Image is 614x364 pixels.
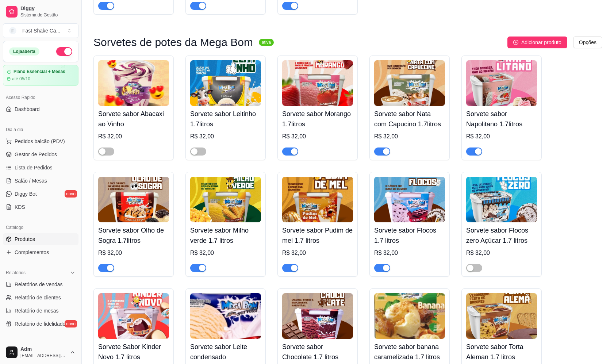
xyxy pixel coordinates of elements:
[374,177,445,222] img: product-image
[282,132,353,141] div: R$ 32,00
[466,225,537,246] h4: Sorvete sabor Flocos zero Açúcar 1.7 litros
[3,149,78,160] a: Gestor de Pedidos
[3,65,78,86] a: Plano Essencial + Mesasaté 05/10
[282,109,353,129] h4: Sorvete sabor Morango 1.7litros
[98,60,169,106] img: product-image
[98,342,169,362] h4: Sorvete Sabor Kinder Novo 1.7 litros
[466,109,537,129] h4: Sorvete sabor Napolitano 1.7litros
[3,188,78,200] a: Diggy Botnovo
[15,151,57,158] span: Gestor de Pedidos
[98,109,169,129] h4: Sorvete sabor Abacaxi ao Vinho
[579,38,596,46] span: Opções
[15,320,65,327] span: Relatório de fidelidade
[98,225,169,246] h4: Sorvete sabor Olho de Sogra 1.7litros
[3,92,78,103] div: Acesso Rápido
[22,27,60,34] div: Fast Shake Ca ...
[98,249,169,257] div: R$ 32,00
[3,135,78,147] button: Pedidos balcão (PDV)
[56,47,72,56] button: Alterar Status
[466,293,537,339] img: product-image
[20,12,76,18] span: Sistema de Gestão
[190,177,261,222] img: product-image
[282,249,353,257] div: R$ 32,00
[9,47,39,55] div: Loja aberta
[282,60,353,106] img: product-image
[466,177,537,222] img: product-image
[20,353,67,359] span: [EMAIL_ADDRESS][DOMAIN_NAME]
[466,342,537,362] h4: Sorvete sabor Torta Aleman 1.7 litros
[6,270,26,276] span: Relatórios
[3,175,78,187] a: Salão / Mesas
[3,23,78,38] button: Select a team
[3,292,78,303] a: Relatório de clientes
[190,109,261,129] h4: Sorvete sabor Leitinho 1.7litros
[98,293,169,339] img: product-image
[9,27,16,34] span: F
[3,246,78,258] a: Complementos
[374,249,445,257] div: R$ 32,00
[466,132,537,141] div: R$ 32,00
[466,60,537,106] img: product-image
[15,164,53,171] span: Lista de Pedidos
[14,69,65,74] article: Plano Essencial + Mesas
[466,249,537,257] div: R$ 32,00
[190,249,261,257] div: R$ 32,00
[573,37,602,48] button: Opções
[3,279,78,290] a: Relatórios de vendas
[15,177,47,184] span: Salão / Mesas
[93,38,253,47] h3: Sorvetes de potes da Mega Bom
[3,233,78,245] a: Produtos
[282,342,353,362] h4: Sorvete sabor Chocolate 1.7 litros
[3,201,78,213] a: KDS
[374,342,445,362] h4: Sorvete sabor banana caramelizada 1.7 litros
[259,39,274,46] sup: ativa
[15,281,63,288] span: Relatórios de vendas
[20,5,76,12] span: Diggy
[98,132,169,141] div: R$ 32,00
[190,342,261,362] h4: Sorvete sabor Leite condensado
[513,40,518,45] span: plus-circle
[282,293,353,339] img: product-image
[3,124,78,135] div: Dia a dia
[3,3,78,20] a: DiggySistema de Gestão
[374,293,445,339] img: product-image
[15,307,59,314] span: Relatório de mesas
[374,109,445,129] h4: Sorvete sabor Nata com Capucino 1.7litros
[3,338,78,350] div: Gerenciar
[3,222,78,233] div: Catálogo
[521,38,561,46] span: Adicionar produto
[190,225,261,246] h4: Sorvete sabor Milho verde 1.7 litros
[15,294,61,301] span: Relatório de clientes
[3,318,78,330] a: Relatório de fidelidadenovo
[15,203,25,211] span: KDS
[3,305,78,317] a: Relatório de mesas
[15,249,49,256] span: Complementos
[282,177,353,222] img: product-image
[282,225,353,246] h4: Sorvete sabor Pudim de mel 1.7 litros
[374,132,445,141] div: R$ 32,00
[20,346,67,353] span: Adm
[12,76,30,82] article: até 05/10
[190,293,261,339] img: product-image
[190,132,261,141] div: R$ 32,00
[190,60,261,106] img: product-image
[507,37,567,48] button: Adicionar produto
[374,225,445,246] h4: Sorvete sabor Flocos 1.7 litros
[3,103,78,115] a: Dashboard
[15,235,35,243] span: Produtos
[3,344,78,361] button: Adm[EMAIL_ADDRESS][DOMAIN_NAME]
[98,177,169,222] img: product-image
[374,60,445,106] img: product-image
[15,106,40,113] span: Dashboard
[15,190,37,198] span: Diggy Bot
[15,138,65,145] span: Pedidos balcão (PDV)
[3,162,78,173] a: Lista de Pedidos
